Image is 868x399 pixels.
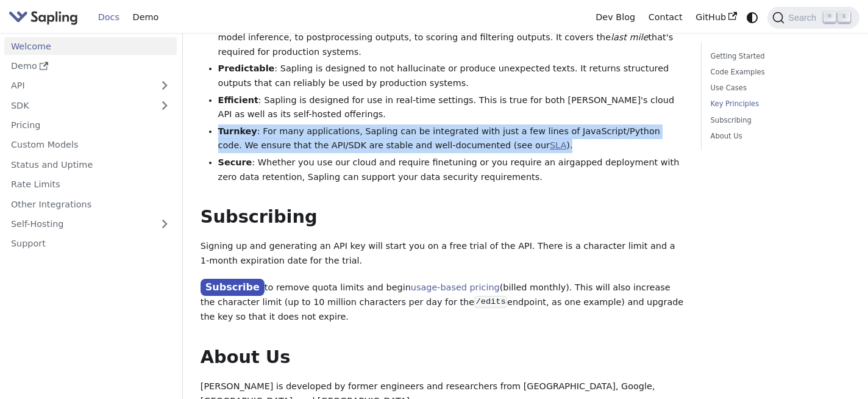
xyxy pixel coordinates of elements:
[4,117,177,134] a: Pricing
[767,7,859,29] button: Search (Command+K)
[689,8,743,27] a: GitHub
[642,8,689,27] a: Contact
[744,9,761,26] button: Switch between dark and light mode (currently system mode)
[9,9,82,26] a: Sapling.ai
[218,156,684,185] li: : Whether you use our cloud and require finetuning or you require an airgapped deployment with ze...
[218,16,684,60] li: : [PERSON_NAME] is designed to handle the , from preprocessing text inputs, to model inference, t...
[201,347,684,368] h2: About Us
[4,136,177,154] a: Custom Models
[474,296,507,308] code: /edits
[201,279,265,297] a: Subscribe
[218,95,258,105] strong: Efficient
[711,98,846,110] a: Key Principles
[4,96,152,114] a: SDK
[201,279,684,325] p: to remove quota limits and begin (billed monthly). This will also increase the character limit (u...
[4,195,177,213] a: Other Integrations
[711,82,846,94] a: Use Cases
[4,156,177,173] a: Status and Uptime
[4,176,177,193] a: Rate Limits
[411,282,500,292] a: usage-based pricing
[218,124,684,154] li: : For many applications, Sapling can be integrated with just a few lines of JavaScript/Python cod...
[218,126,257,136] strong: Turnkey
[611,32,648,42] em: last mile
[4,215,177,233] a: Self-Hosting
[838,12,850,23] kbd: K
[9,9,78,26] img: Sapling.ai
[218,93,684,123] li: : Sapling is designed for use in real-time settings. This is true for both [PERSON_NAME]'s cloud ...
[711,51,846,62] a: Getting Started
[4,77,152,95] a: API
[711,66,846,78] a: Code Examples
[201,239,684,268] p: Signing up and generating an API key will start you on a free trial of the API. There is a charac...
[218,62,684,91] li: : Sapling is designed to not hallucinate or produce unexpected texts. It returns structured outpu...
[91,8,126,27] a: Docs
[152,96,177,114] button: Expand sidebar category 'SDK'
[152,77,177,95] button: Expand sidebar category 'API'
[218,63,275,73] strong: Predictable
[218,157,252,167] strong: Secure
[201,206,684,228] h2: Subscribing
[824,12,836,23] kbd: ⌘
[711,115,846,126] a: Subscribing
[784,13,824,23] span: Search
[550,140,566,150] a: SLA
[126,8,165,27] a: Demo
[589,8,641,27] a: Dev Blog
[4,235,177,253] a: Support
[4,57,177,75] a: Demo
[711,131,846,142] a: About Us
[4,37,177,55] a: Welcome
